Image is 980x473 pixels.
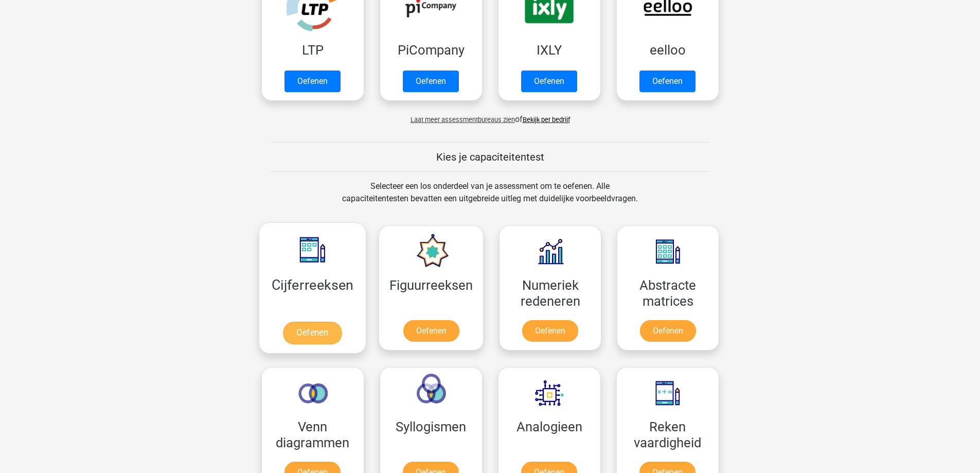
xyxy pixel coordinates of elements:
a: Oefenen [403,320,459,342]
a: Oefenen [521,71,577,92]
div: of [254,105,727,126]
a: Oefenen [640,320,696,342]
div: Selecteer een los onderdeel van je assessment om te oefenen. Alle capaciteitentesten bevatten een... [332,180,648,217]
a: Oefenen [639,71,696,92]
a: Oefenen [403,71,459,92]
span: Laat meer assessmentbureaus zien [411,116,515,124]
a: Oefenen [522,320,578,342]
a: Oefenen [284,71,341,92]
a: Oefenen [283,322,342,344]
h5: Kies je capaciteitentest [271,151,710,163]
a: Bekijk per bedrijf [523,116,570,124]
